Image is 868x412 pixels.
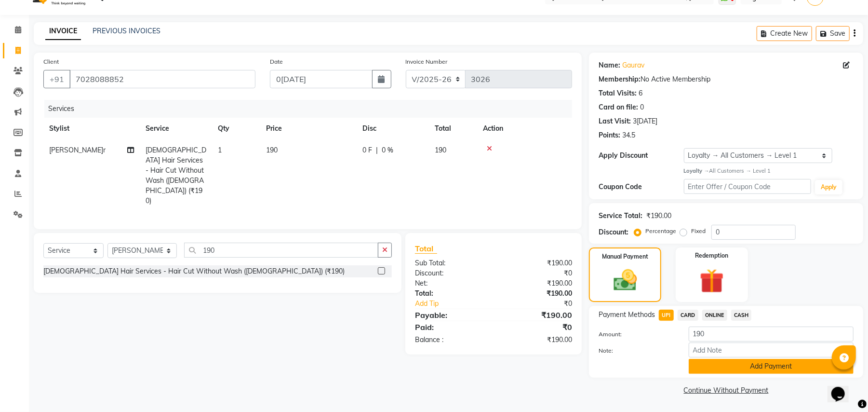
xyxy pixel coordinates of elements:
th: Total [429,118,477,139]
div: Membership: [599,74,641,84]
strong: Loyalty → [684,167,709,174]
img: _gift.svg [692,266,732,296]
div: ₹190.00 [494,278,579,288]
div: 34.5 [622,130,635,140]
label: Note: [591,346,681,355]
span: 0 % [382,145,393,155]
span: CASH [731,310,752,321]
span: Payment Methods [599,310,655,320]
button: Save [816,26,850,41]
div: Services [44,100,579,118]
th: Qty [212,118,260,139]
button: Add Payment [689,359,854,374]
label: Date [270,57,283,66]
label: Amount: [591,330,681,339]
th: Action [477,118,572,139]
a: Add Tip [408,299,508,309]
div: Total: [408,288,494,299]
div: No Active Membership [599,74,854,84]
div: Service Total: [599,211,642,221]
input: Add Note [689,343,854,357]
div: ₹190.00 [494,309,579,321]
th: Stylist [43,118,140,139]
span: | [376,145,378,155]
div: ₹190.00 [494,288,579,299]
div: Payable: [408,309,494,321]
div: Total Visits: [599,88,637,98]
div: Discount: [408,268,494,278]
th: Disc [357,118,429,139]
iframe: chat widget [828,373,858,402]
div: Name: [599,60,620,70]
input: Amount [689,327,854,342]
div: Card on file: [599,102,638,112]
div: ₹0 [508,299,579,309]
span: [PERSON_NAME]r [49,146,106,154]
input: Search by Name/Mobile/Email/Code [69,70,255,88]
div: Discount: [599,227,628,237]
div: 0 [640,102,644,112]
span: 0 F [362,145,372,155]
a: Gaurav [622,60,644,70]
div: Paid: [408,321,494,333]
label: Invoice Number [406,57,448,66]
label: Percentage [645,227,676,235]
span: 190 [266,146,278,154]
label: Manual Payment [602,252,648,261]
div: Balance : [408,335,494,345]
div: [DEMOGRAPHIC_DATA] Hair Services - Hair Cut Without Wash ([DEMOGRAPHIC_DATA]) (₹190) [43,266,345,276]
div: ₹190.00 [646,211,671,221]
span: ONLINE [702,310,727,321]
div: ₹0 [494,268,579,278]
span: UPI [659,310,674,321]
div: Coupon Code [599,182,683,192]
span: [DEMOGRAPHIC_DATA] Hair Services - Hair Cut Without Wash ([DEMOGRAPHIC_DATA]) (₹190) [146,146,206,205]
span: CARD [678,310,698,321]
label: Client [43,57,59,66]
span: Total [415,244,437,254]
div: Sub Total: [408,258,494,268]
div: 6 [639,88,642,98]
div: Apply Discount [599,151,683,161]
div: Last Visit: [599,116,631,126]
input: Search or Scan [184,243,378,258]
label: Redemption [695,251,728,260]
span: 190 [435,146,446,154]
button: Apply [815,180,842,194]
th: Price [260,118,357,139]
a: PREVIOUS INVOICES [93,27,160,35]
div: Net: [408,278,494,288]
div: ₹190.00 [494,258,579,268]
a: Continue Without Payment [591,385,861,396]
a: INVOICE [45,23,81,40]
button: Create New [757,26,812,41]
div: All Customers → Level 1 [684,167,854,175]
span: 1 [218,146,222,154]
div: 3[DATE] [633,116,657,126]
div: ₹0 [494,321,579,333]
th: Service [140,118,212,139]
label: Fixed [691,227,706,235]
div: ₹190.00 [494,335,579,345]
button: +91 [43,70,70,88]
img: _cash.svg [606,267,644,294]
div: Points: [599,130,620,140]
input: Enter Offer / Coupon Code [684,179,811,194]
